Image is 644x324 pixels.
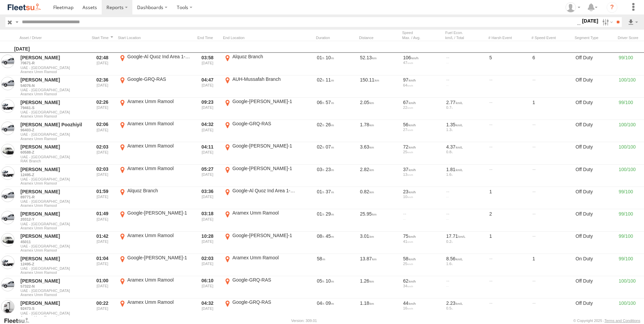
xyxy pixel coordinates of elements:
span: 29 [326,211,334,217]
span: 02 [317,144,324,150]
a: [PERSON_NAME] [21,211,86,217]
div: Off Duty [575,210,615,231]
div: 25 [403,150,442,154]
a: 70671-R [21,61,86,65]
div: 34 [403,284,442,288]
div: Entered prior to selected date range [90,98,115,119]
div: Entered prior to selected date range [90,188,115,208]
span: Filter Results to this Group [21,70,86,74]
div: On Duty [575,255,615,276]
a: 12495-Z [21,262,86,266]
div: Off Duty [575,54,615,74]
label: Click to View Event Location [118,76,192,97]
a: View Asset in Asset Management [1,166,14,180]
div: Alquoz Branch [232,54,296,60]
div: 6 [532,54,572,74]
a: 60588-Z [21,150,86,155]
div: 0.7 [446,105,485,109]
label: Click to View Event Location [118,255,192,276]
div: Entered prior to selected date range [90,54,115,74]
div: 62 [403,278,442,284]
div: 17.71 [446,233,485,239]
a: View Asset in Asset Management [1,300,14,314]
div: 1 [532,98,572,119]
a: 92473-S [21,306,86,311]
div: 1 [488,188,529,208]
span: UAE - [GEOGRAPHIC_DATA] [21,155,86,159]
span: 58 [317,256,325,261]
a: [PERSON_NAME] [21,256,86,262]
div: Exited after selected date range [195,188,220,208]
a: 57322-N [21,284,86,289]
div: Off Duty [575,165,615,186]
div: Google-GRQ-RAS [232,277,296,283]
label: Click to View Event Location [223,277,297,298]
div: Entered prior to selected date range [90,143,115,164]
div: 1 [532,255,572,276]
label: Click to View Event Location [223,210,297,231]
label: Click to View Event Location [223,232,297,253]
span: 01 [317,211,324,217]
a: 96403-Z [21,128,86,132]
div: Exited after selected date range [195,121,220,141]
a: 45011 [21,239,86,244]
span: 37 [326,189,334,194]
div: 1.26 [359,277,399,298]
a: Terms and Conditions [605,319,640,323]
label: Click to View Event Location [223,165,297,186]
div: Google-[PERSON_NAME]-1 [127,210,191,216]
a: [PERSON_NAME] [21,144,86,150]
label: Click to View Event Location [118,143,192,164]
span: UAE - [GEOGRAPHIC_DATA] [21,132,86,136]
a: [PERSON_NAME] [21,189,86,195]
div: Off Duty [575,299,615,320]
span: UAE - [GEOGRAPHIC_DATA] [21,177,86,181]
div: Erwin Rualo [563,2,583,12]
div: Google-[PERSON_NAME]-1 [232,98,296,104]
div: AUH-Mussafah Branch [232,76,296,82]
span: Filter Results to this Group [21,315,86,319]
a: View Asset in Asset Management [1,278,14,291]
span: Filter Results to this Group [21,159,86,163]
span: 57 [326,100,334,105]
span: UAE - [GEOGRAPHIC_DATA] [21,88,86,92]
div: Off Duty [575,121,615,141]
span: UAE - [GEOGRAPHIC_DATA] [21,110,86,114]
div: 1.6 [446,262,485,266]
div: 0.82 [359,188,399,208]
div: 4.37 [446,144,485,150]
span: Filter Results to this Group [21,293,86,297]
a: 20312-Y [21,217,86,222]
div: 2.77 [446,99,485,105]
div: Exited after selected date range [195,277,220,298]
span: UAE - [GEOGRAPHIC_DATA] [21,266,86,270]
div: 25.95 [359,210,399,231]
div: 5 [488,54,529,74]
div: Aramex Umm Ramool [127,143,191,149]
label: Click to View Event Location [118,299,192,320]
span: Filter Results to this Group [21,137,86,141]
div: Aramex Umm Ramool [232,210,296,216]
span: 04 [317,300,324,306]
div: 2.82 [359,165,399,186]
a: View Asset in Asset Management [1,189,14,202]
div: Google-GRQ-RAS [127,76,191,82]
span: 26 [326,122,334,127]
a: [PERSON_NAME] [21,233,86,239]
span: 02 [317,122,324,127]
div: © Copyright 2025 - [573,319,640,323]
div: 2.05 [359,98,399,119]
div: Google-GRQ-RAS [232,121,296,127]
a: Visit our Website [4,317,35,324]
div: Entered prior to selected date range [90,255,115,276]
div: 72 [403,144,442,150]
div: 75 [403,233,442,239]
span: 05 [317,278,324,284]
div: 64 [403,83,442,87]
a: View Asset in Asset Management [1,55,14,68]
div: Aramex Umm Ramool [127,299,191,305]
label: Click to View Event Location [118,277,192,298]
div: Exited after selected date range [195,54,220,74]
div: Google-[PERSON_NAME]-1 [232,165,296,171]
div: 3.01 [359,232,399,253]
